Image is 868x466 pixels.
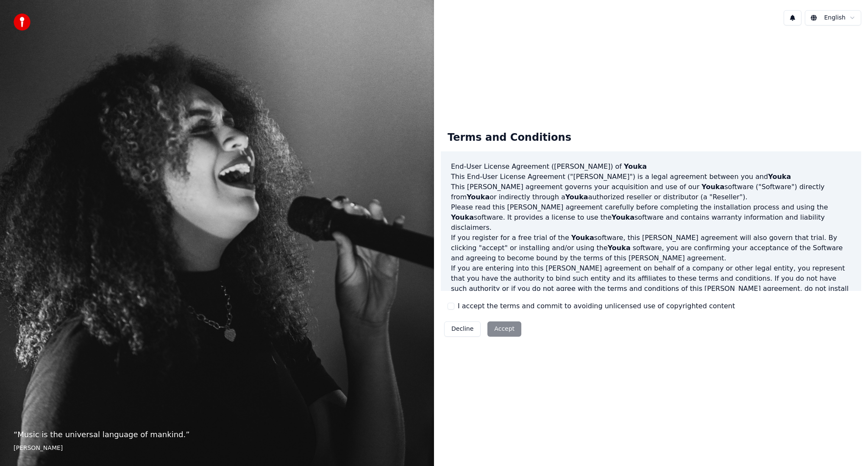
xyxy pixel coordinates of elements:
[451,213,474,221] span: Youka
[458,301,735,311] label: I accept the terms and commit to avoiding unlicensed use of copyrighted content
[565,193,588,201] span: Youka
[14,444,420,452] footer: [PERSON_NAME]
[14,14,31,31] img: youka
[701,183,724,191] span: Youka
[451,162,851,172] h3: End-User License Agreement ([PERSON_NAME]) of
[14,429,420,441] p: “ Music is the universal language of mankind. ”
[444,321,481,337] button: Decline
[624,162,647,170] span: Youka
[451,233,851,263] p: If you register for a free trial of the software, this [PERSON_NAME] agreement will also govern t...
[612,213,634,221] span: Youka
[451,172,851,182] p: This End-User License Agreement ("[PERSON_NAME]") is a legal agreement between you and
[467,193,490,201] span: Youka
[768,173,791,181] span: Youka
[451,182,851,202] p: This [PERSON_NAME] agreement governs your acquisition and use of our software ("Software") direct...
[451,263,851,304] p: If you are entering into this [PERSON_NAME] agreement on behalf of a company or other legal entit...
[451,202,851,233] p: Please read this [PERSON_NAME] agreement carefully before completing the installation process and...
[571,234,594,242] span: Youka
[441,124,578,151] div: Terms and Conditions
[608,244,631,252] span: Youka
